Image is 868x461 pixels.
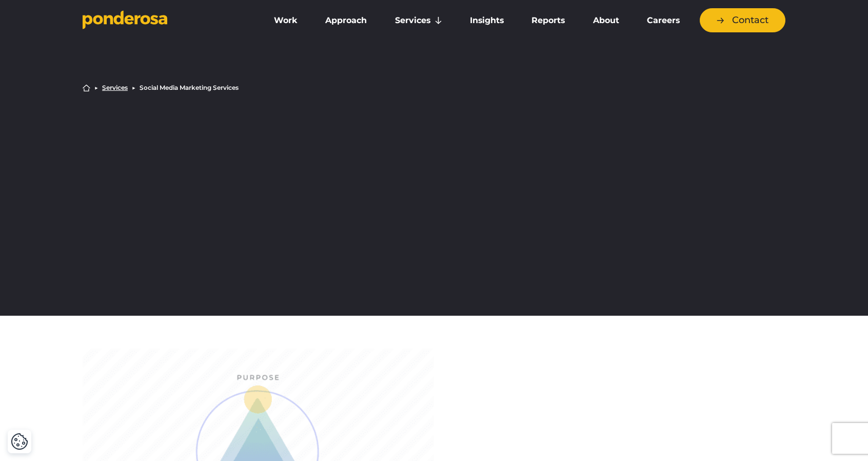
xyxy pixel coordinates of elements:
[140,85,239,91] li: Social Media Marketing Services
[132,85,135,91] li: ▶︎
[581,10,630,31] a: About
[11,433,28,450] button: Cookie Settings
[635,10,692,31] a: Careers
[262,10,309,31] a: Work
[83,84,90,92] a: Home
[458,10,516,31] a: Insights
[102,85,128,91] a: Services
[94,85,98,91] li: ▶︎
[313,10,379,31] a: Approach
[83,10,247,31] a: Go to homepage
[11,433,28,450] img: Revisit consent button
[383,10,454,31] a: Services
[520,10,577,31] a: Reports
[700,8,785,32] a: Contact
